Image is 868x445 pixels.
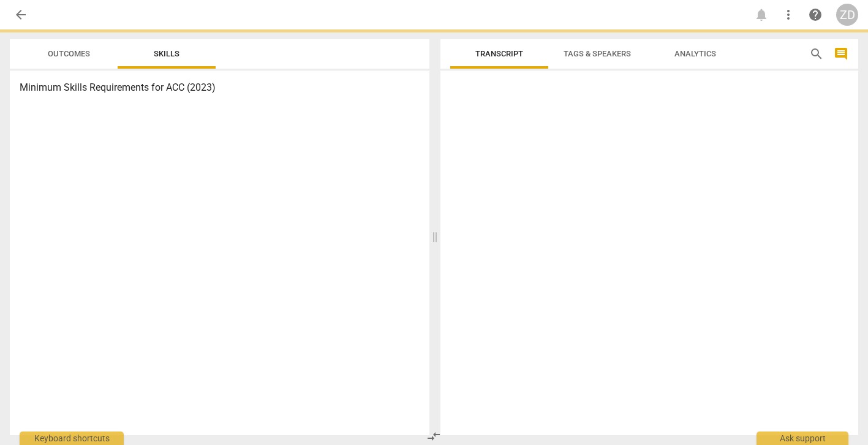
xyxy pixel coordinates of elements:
span: search [809,47,824,61]
button: Search [807,44,826,64]
span: Transcript [475,49,523,58]
button: ZD [836,4,858,26]
a: Help [804,4,826,26]
span: help [808,7,823,22]
div: Keyboard shortcuts [20,432,124,445]
h3: Minimum Skills Requirements for ACC (2023) [20,80,420,95]
span: more_vert [781,7,796,22]
span: Tags & Speakers [564,49,631,58]
span: comment [834,47,848,61]
span: compare_arrows [426,429,441,444]
span: Analytics [674,49,716,58]
div: Ask support [757,432,848,445]
span: Skills [154,49,179,58]
span: Outcomes [48,49,90,58]
span: arrow_back [13,7,28,22]
button: Show/Hide comments [831,44,851,64]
